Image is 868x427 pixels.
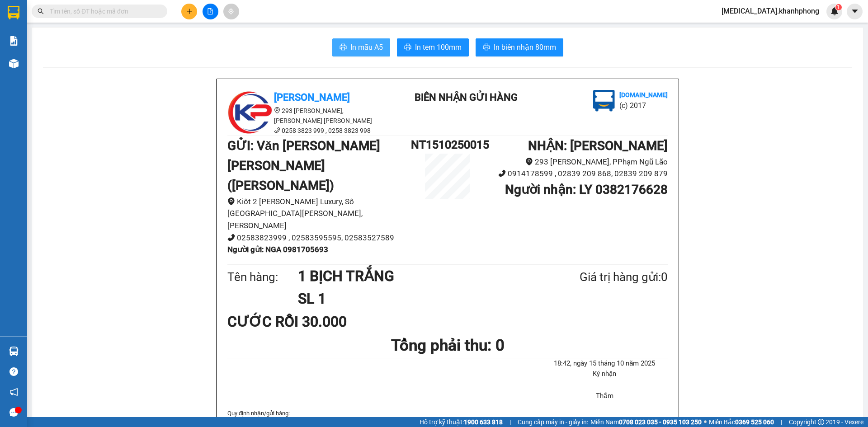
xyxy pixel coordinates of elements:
span: printer [404,43,411,52]
span: printer [340,43,347,52]
span: In mẫu A5 [350,42,383,53]
span: copyright [818,419,824,425]
span: In biên nhận 80mm [494,42,556,53]
li: Ký nhận [542,369,668,380]
button: printerIn tem 100mm [397,38,469,56]
li: (c) 2017 [619,100,668,111]
img: icon-new-feature [830,7,839,15]
span: environment [227,197,235,205]
h1: Tổng phải thu: 0 [227,333,668,358]
span: file-add [207,8,213,14]
h1: SL 1 [298,287,536,310]
span: Miền Bắc [709,417,774,427]
b: [DOMAIN_NAME] [619,91,668,99]
li: 18:42, ngày 15 tháng 10 năm 2025 [542,358,668,369]
span: notification [9,388,18,396]
li: VP Văn [PERSON_NAME] [PERSON_NAME] ([PERSON_NAME]) [5,38,62,78]
span: question-circle [9,367,18,376]
div: CƯỚC RỒI 30.000 [227,310,373,333]
strong: 0369 525 060 [735,418,774,426]
img: logo.jpg [227,90,273,135]
img: solution-icon [9,36,19,46]
span: | [509,417,511,427]
span: plus [186,8,193,14]
b: NHẬN : [PERSON_NAME] [528,138,668,153]
div: Tên hàng: [227,268,298,286]
li: 293 [PERSON_NAME], PPhạm Ngũ Lão [484,156,668,168]
span: environment [525,158,533,165]
li: [PERSON_NAME] [5,5,131,22]
li: Thắm [542,391,668,402]
button: caret-down [847,4,863,19]
b: [PERSON_NAME] [274,92,350,103]
span: 1 [837,4,840,10]
img: warehouse-icon [9,347,19,356]
span: environment [62,60,69,66]
span: environment [274,107,280,113]
img: warehouse-icon [9,59,19,68]
li: 02583823999 , 02583595595, 02583527589 [227,232,411,244]
li: 0914178599 , 02839 209 868, 02839 209 879 [484,168,668,180]
b: BIÊN NHẬN GỬI HÀNG [415,92,518,103]
button: printerIn biên nhận 80mm [476,38,563,56]
span: Hỗ trợ kỹ thuật: [420,417,503,427]
b: Người nhận : LY 0382176628 [505,182,668,197]
span: phone [227,234,235,241]
button: aim [223,4,239,19]
span: Miền Nam [590,417,702,427]
span: search [38,8,44,14]
span: caret-down [851,7,859,15]
span: message [9,408,18,417]
span: | [781,417,782,427]
button: file-add [203,4,218,19]
b: GỬI : Văn [PERSON_NAME] [PERSON_NAME] ([PERSON_NAME]) [227,138,380,193]
li: Kiôt 2 [PERSON_NAME] Luxury, Số [GEOGRAPHIC_DATA][PERSON_NAME], [PERSON_NAME] [227,196,411,232]
input: Tìm tên, số ĐT hoặc mã đơn [50,6,156,16]
li: [PERSON_NAME] [PERSON_NAME] [62,38,120,58]
span: aim [228,8,234,14]
img: logo.jpg [5,5,36,36]
b: Người gửi : NGA 0981705693 [227,245,328,254]
img: logo.jpg [593,90,615,112]
div: Giá trị hàng gửi: 0 [536,268,668,286]
span: printer [483,43,490,52]
h1: 1 BỊCH TRẮNG [298,265,536,287]
h1: NT1510250015 [411,136,484,154]
span: In tem 100mm [415,42,462,53]
sup: 1 [835,4,842,10]
span: ⚪️ [704,420,707,424]
strong: 0708 023 035 - 0935 103 250 [619,418,702,426]
strong: 1900 633 818 [464,418,503,426]
img: logo-vxr [8,6,19,19]
button: printerIn mẫu A5 [332,38,390,56]
li: 293 [PERSON_NAME], [PERSON_NAME] [PERSON_NAME] [227,106,390,126]
span: phone [498,169,506,177]
li: 0258 3823 999 , 0258 3823 998 [227,126,390,136]
span: phone [274,127,280,133]
span: [MEDICAL_DATA].khanhphong [714,5,826,17]
span: Cung cấp máy in - giấy in: [518,417,588,427]
button: plus [181,4,197,19]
